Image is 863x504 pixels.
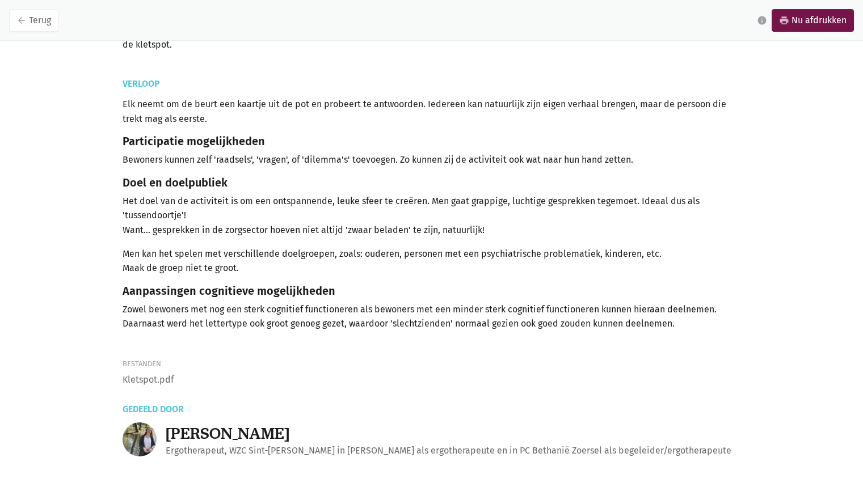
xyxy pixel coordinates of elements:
[16,15,27,26] i: arrow_back
[166,443,741,458] div: Ergotherapeut, WZC Sint-[PERSON_NAME] in [PERSON_NAME] als ergotherapeute en in PC Bethanië Zoers...
[123,302,741,331] p: Zowel bewoners met nog een sterk cognitief functioneren als bewoners met een minder sterk cogniti...
[757,15,767,26] i: info
[166,425,741,443] div: [PERSON_NAME]
[123,372,741,387] li: Kletspot.pdf
[123,247,741,276] p: Men kan het spelen met verschillende doelgroepen, zoals: ouderen, personen met een psychiatrische...
[9,9,58,32] a: arrow_backTerug
[123,176,741,189] h5: Doel en doelpubliek
[779,15,789,26] i: print
[123,153,741,167] p: Bewoners kunnen zelf 'raadsels', 'vragen', of 'dilemma's' toevoegen. Zo kunnen zij de activiteit ...
[123,97,741,126] p: Elk neemt om de beurt een kaartje uit de pot en probeert te antwoorden. Iedereen kan natuurlijk z...
[772,9,854,32] a: printNu afdrukken
[123,285,741,298] h5: Aanpassingen cognitieve mogelijkheden
[123,396,741,413] h3: Gedeeld door
[123,194,741,238] p: Het doel van de activiteit is om een ontspannende, leuke sfeer te creëren. Men gaat grappige, luc...
[123,358,741,370] div: Bestanden
[123,79,741,88] div: Verloop
[123,135,741,148] h5: Participatie mogelijkheden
